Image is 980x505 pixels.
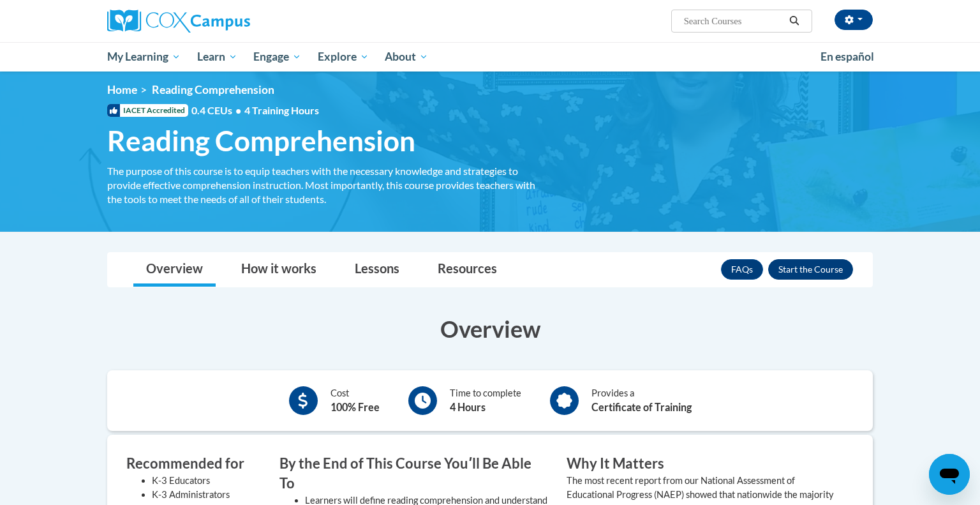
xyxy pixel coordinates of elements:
[820,50,874,63] span: En español
[342,253,412,287] a: Lessons
[279,454,547,494] h3: By the End of This Course Youʹll Be Able To
[107,313,873,345] h3: Overview
[244,104,319,116] span: 4 Training Hours
[768,259,853,280] button: Enroll
[835,10,873,30] button: Account Settings
[191,103,319,117] span: 0.4 CEUs
[107,104,188,117] span: IACET Accredited
[126,454,260,474] h3: Recommended for
[133,253,216,287] a: Overview
[309,42,377,72] a: Explore
[152,474,260,488] li: K-3 Educators
[235,104,241,116] span: •
[245,42,309,72] a: Engage
[450,401,486,413] b: 4 Hours
[425,253,510,287] a: Resources
[591,401,692,413] b: Certificate of Training
[107,49,181,64] span: My Learning
[107,10,350,33] a: Cox Campus
[99,42,189,72] a: My Learning
[228,253,329,287] a: How it works
[330,386,380,415] div: Cost
[385,49,428,64] span: About
[189,42,246,72] a: Learn
[152,83,274,96] span: Reading Comprehension
[721,259,763,280] a: FAQs
[929,454,970,495] iframe: Button to launch messaging window
[591,386,692,415] div: Provides a
[330,401,380,413] b: 100% Free
[785,13,804,29] button: Search
[683,13,785,29] input: Search Courses
[107,83,137,96] a: Home
[377,42,437,72] a: About
[152,488,260,502] li: K-3 Administrators
[107,124,415,158] span: Reading Comprehension
[107,164,547,206] div: The purpose of this course is to equip teachers with the necessary knowledge and strategies to pr...
[107,10,250,33] img: Cox Campus
[812,43,882,70] a: En español
[253,49,301,64] span: Engage
[318,49,369,64] span: Explore
[450,386,521,415] div: Time to complete
[567,454,835,474] h3: Why It Matters
[88,42,892,72] div: Main menu
[197,49,237,64] span: Learn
